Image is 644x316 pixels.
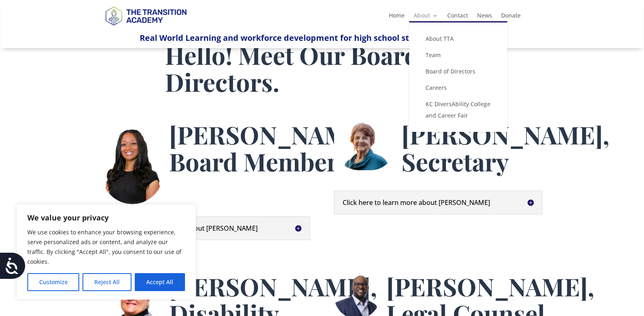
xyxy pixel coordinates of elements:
[501,13,521,22] a: Donate
[417,47,499,63] a: Team
[417,31,499,47] a: About TTA
[27,227,185,267] p: We use cookies to enhance your browsing experience, serve personalized ads or content, and analyz...
[417,80,499,96] a: Careers
[135,273,185,291] button: Accept All
[102,24,190,32] a: Logo-Noticias
[165,38,447,98] span: Hello! Meet Our Board of Directors.
[82,273,131,291] button: Reject All
[414,13,438,22] a: About
[102,1,190,30] img: TTA Brand_TTA Primary Logo_Horizontal_Light BG
[140,32,505,43] span: Real World Learning and workforce development for high school students with disabilities
[389,13,405,22] a: Home
[110,225,301,231] h5: Click here to learn more about [PERSON_NAME]
[447,13,468,22] a: Contact
[169,118,377,178] span: [PERSON_NAME], Board Member
[401,118,609,178] span: [PERSON_NAME], Secretary
[343,199,534,206] h5: Click here to learn more about [PERSON_NAME]
[27,273,79,291] button: Customize
[417,96,499,124] a: KC DiversAbility College and Career Fair
[417,63,499,80] a: Board of Directors
[477,13,492,22] a: News
[27,213,185,223] p: We value your privacy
